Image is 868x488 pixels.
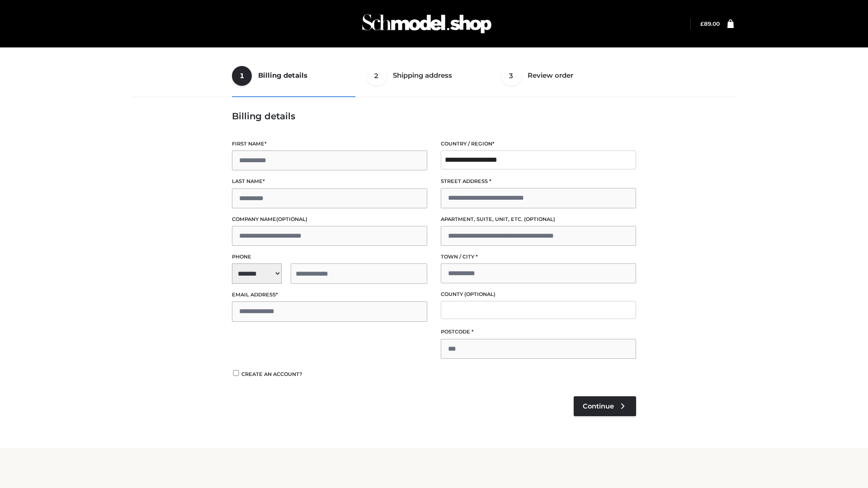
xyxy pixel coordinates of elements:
[583,402,614,410] span: Continue
[241,371,302,377] span: Create an account?
[232,111,636,122] h3: Billing details
[232,253,427,261] label: Phone
[232,140,427,148] label: First name
[441,140,636,148] label: Country / Region
[441,215,636,224] label: Apartment, suite, unit, etc.
[574,396,636,416] a: Continue
[232,215,427,224] label: Company name
[464,291,495,297] span: (optional)
[441,177,636,186] label: Street address
[441,253,636,261] label: Town / City
[524,216,555,222] span: (optional)
[700,20,720,27] bdi: 89.00
[276,216,307,222] span: (optional)
[359,6,495,42] img: Schmodel Admin 964
[441,290,636,299] label: County
[700,20,720,27] a: £89.00
[232,370,240,376] input: Create an account?
[232,177,427,186] label: Last name
[232,291,427,299] label: Email address
[441,328,636,336] label: Postcode
[700,20,704,27] span: £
